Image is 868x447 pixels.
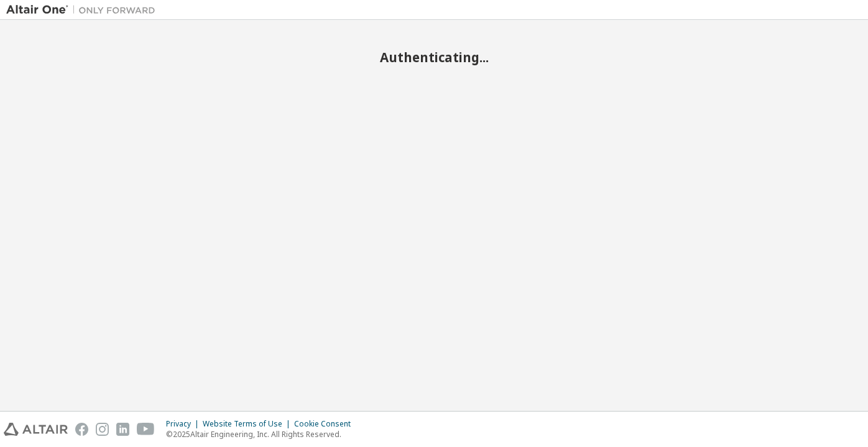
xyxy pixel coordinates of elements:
h2: Authenticating... [6,49,862,65]
img: facebook.svg [75,423,88,436]
img: altair_logo.svg [4,423,68,436]
img: instagram.svg [96,423,109,436]
div: Cookie Consent [294,419,358,429]
div: Website Terms of Use [203,419,294,429]
div: Privacy [166,419,203,429]
p: © 2025 Altair Engineering, Inc. All Rights Reserved. [166,429,358,440]
img: Altair One [6,4,162,16]
img: youtube.svg [137,423,155,436]
img: linkedin.svg [116,423,129,436]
